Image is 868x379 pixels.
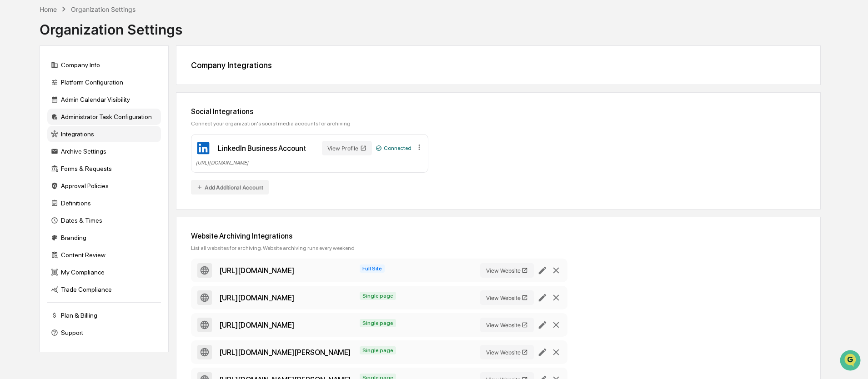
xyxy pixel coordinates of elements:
[40,14,182,38] div: Organization Settings
[47,126,161,142] div: Integrations
[191,120,806,127] div: Connect your organization's social media accounts for archiving
[18,115,59,124] span: Preclearance
[47,160,161,177] div: Forms & Requests
[18,132,57,141] span: Data Lookup
[47,247,161,263] div: Content Review
[360,264,385,273] span: Full Site
[322,141,372,155] button: View Profile
[9,133,16,140] div: 🔎
[47,143,161,160] div: Archive Settings
[47,57,161,73] div: Company Info
[9,19,166,34] p: How can we help?
[66,115,73,123] div: 🗄️
[191,245,806,251] div: List all websites for archiving. Website archiving runs every weekend
[31,79,115,86] div: We're available if you need us!
[376,145,411,151] div: Connected
[191,232,806,240] div: Website Archiving Integrations
[219,294,294,302] div: https://wealthtender.com/financial-advisors/vishal-kumar/
[360,346,396,354] span: Single page
[47,229,161,246] div: Branding
[47,307,161,324] div: Plan & Billing
[47,178,161,194] div: Approval Policies
[47,91,161,108] div: Admin Calendar Visibility
[480,345,534,359] button: View Website
[40,5,57,13] div: Home
[196,141,211,155] img: LinkedIn Business Account Icon
[219,321,294,329] div: https://wealthtender.com/financial-advisors/tushar-kumar/
[191,60,806,70] div: Company Integrations
[47,109,161,125] div: Administrator Task Configuration
[191,180,269,194] button: Add Additional Account
[480,290,534,305] button: View Website
[47,324,161,341] div: Support
[9,115,16,123] div: 🖐️
[155,72,166,83] button: Start new chat
[47,74,161,90] div: Platform Configuration
[90,154,110,161] span: Pylon
[47,264,161,280] div: My Compliance
[480,318,534,332] button: View Website
[47,281,161,298] div: Trade Compliance
[64,154,110,161] a: Powered byPylon
[360,319,396,327] span: Single page
[360,292,396,300] span: Single page
[480,263,534,278] button: View Website
[218,144,306,153] div: LinkedIn Business Account
[47,195,161,211] div: Definitions
[9,70,25,86] img: 1746055101610-c473b297-6a78-478c-a979-82029cc54cd1
[31,70,149,79] div: Start new chat
[196,159,423,166] div: [URL][DOMAIN_NAME]
[62,111,116,127] a: 🗄️Attestations
[5,128,61,145] a: 🔎Data Lookup
[71,5,135,13] div: Organization Settings
[219,348,351,357] div: https://wealthtender.com/financial-advisors/brian-d-nguyen-cfp/
[47,212,161,229] div: Dates & Times
[75,115,113,124] span: Attestations
[5,111,62,127] a: 🖐️Preclearance
[839,349,863,374] iframe: Open customer support
[219,266,294,275] div: https://twinpwa.com/
[191,107,806,116] div: Social Integrations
